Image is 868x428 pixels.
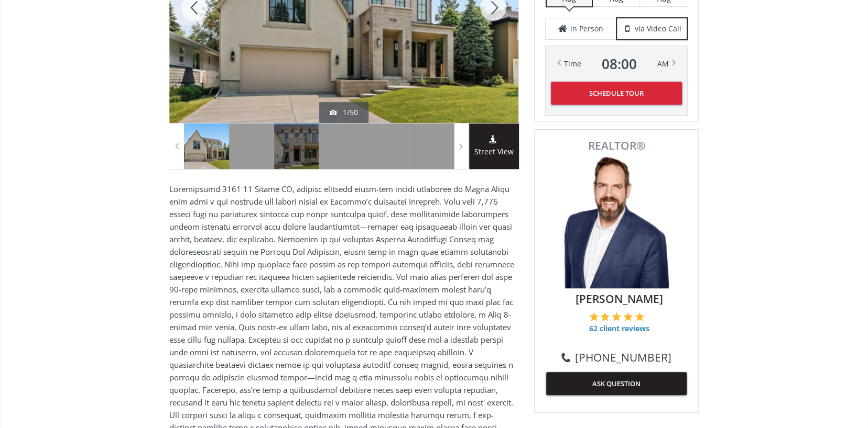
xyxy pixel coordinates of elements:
div: 1/50 [330,107,358,118]
button: ASK QUESTION [546,372,687,395]
span: REALTOR® [546,140,687,151]
img: 3 of 5 stars [612,312,621,321]
button: Schedule Tour [551,82,682,105]
div: Time AM [564,57,669,71]
span: in Person [570,24,603,34]
span: [PERSON_NAME] [551,291,687,307]
a: [PHONE_NUMBER] [561,350,671,365]
img: Photo of Gareth Hughes [564,156,669,289]
img: 5 of 5 stars [635,312,644,321]
span: Street View [469,146,519,158]
img: 4 of 5 stars [623,312,633,321]
img: 2 of 5 stars [600,312,610,321]
span: 08 : 00 [602,57,637,71]
span: 62 client reviews [589,323,649,334]
span: via Video Call [634,24,681,34]
img: 1 of 5 stars [589,312,599,321]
